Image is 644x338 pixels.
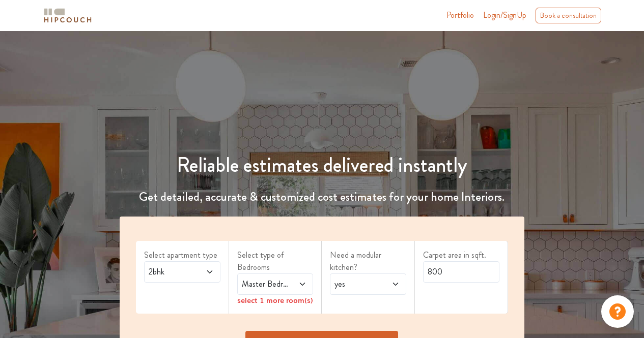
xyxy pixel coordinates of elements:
div: select 1 more room(s) [237,295,314,305]
h1: Reliable estimates delivered instantly [114,153,530,177]
span: Login/SignUp [483,9,526,21]
h4: Get detailed, accurate & customized cost estimates for your home Interiors. [114,190,530,204]
label: Select apartment type [144,249,220,261]
span: 2bhk [147,266,197,278]
img: logo-horizontal.svg [42,7,93,24]
div: Book a consultation [536,8,601,23]
label: Carpet area in sqft. [423,249,499,261]
label: Select type of Bedrooms [237,249,314,273]
label: Need a modular kitchen? [330,249,406,273]
a: Portfolio [446,9,474,21]
span: Master Bedroom [240,278,290,290]
span: logo-horizontal.svg [42,4,93,27]
input: Enter area sqft [423,261,499,283]
span: yes [332,278,383,290]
